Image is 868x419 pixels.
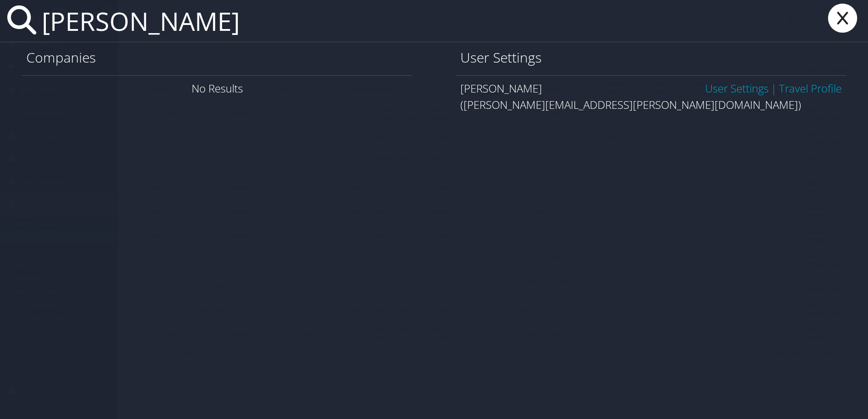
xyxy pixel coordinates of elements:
[460,81,542,96] span: [PERSON_NAME]
[22,75,412,101] div: No Results
[460,97,842,113] div: ([PERSON_NAME][EMAIL_ADDRESS][PERSON_NAME][DOMAIN_NAME])
[26,48,408,67] h1: Companies
[705,81,769,96] a: User Settings
[460,48,842,67] h1: User Settings
[769,81,779,96] span: |
[779,81,842,96] a: View OBT Profile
